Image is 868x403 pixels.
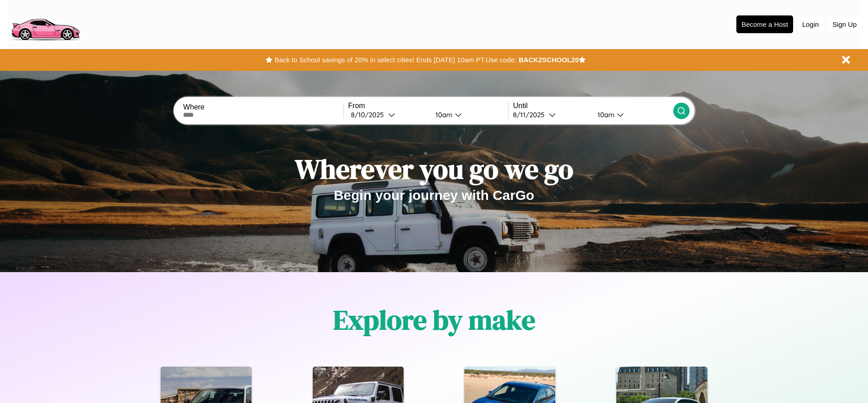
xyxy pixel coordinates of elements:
button: 8/10/2025 [348,110,428,119]
button: Become a Host [736,15,793,33]
label: Where [183,103,343,111]
label: Until [513,102,673,110]
button: 10am [590,110,673,119]
button: Sign Up [828,16,861,33]
h1: Explore by make [333,301,535,338]
b: BACK2SCHOOL20 [518,56,579,64]
button: Back to School savings of 20% in select cities! Ends [DATE] 10am PT.Use code: [272,54,518,66]
div: 10am [593,110,617,119]
div: 10am [431,110,455,119]
label: From [348,102,508,110]
div: 8 / 11 / 2025 [513,110,549,119]
img: logo [7,5,84,43]
button: Login [798,16,824,33]
button: 10am [428,110,508,119]
div: 8 / 10 / 2025 [351,110,388,119]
